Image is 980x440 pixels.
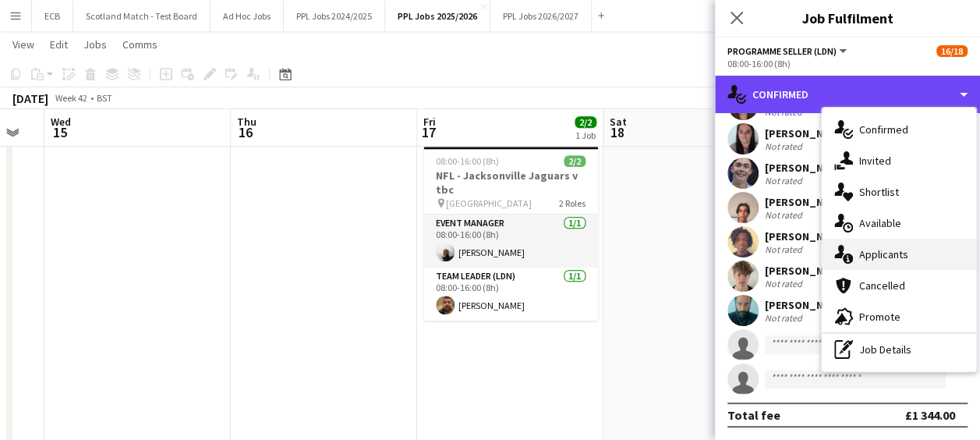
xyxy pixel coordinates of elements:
[51,115,71,129] span: Wed
[765,140,805,152] div: Not rated
[116,34,164,55] a: Comms
[859,122,908,137] span: Confirmed
[237,115,256,129] span: Thu
[50,37,68,51] span: Edit
[765,229,847,243] div: [PERSON_NAME]
[83,37,107,51] span: Jobs
[436,155,499,167] span: 08:00-16:00 (8h)
[122,37,157,51] span: Comms
[446,197,532,209] span: [GEOGRAPHIC_DATA]
[73,1,211,31] button: Scotland Match - Test Board
[765,209,805,221] div: Not rated
[727,407,780,423] div: Total fee
[765,195,847,209] div: [PERSON_NAME]
[423,146,598,321] app-job-card: 08:00-16:00 (8h)2/2NFL - Jacksonville Jaguars v tbc [GEOGRAPHIC_DATA]2 RolesEvent Manager1/108:00...
[822,334,976,365] div: Job Details
[44,34,74,55] a: Edit
[423,215,598,268] app-card-role: Event Manager1/108:00-16:00 (8h)[PERSON_NAME]
[727,45,849,57] button: Programme Seller (LDN)
[859,154,891,168] span: Invited
[859,185,899,199] span: Shortlist
[423,268,598,321] app-card-role: Team Leader (LDN)1/108:00-16:00 (8h)[PERSON_NAME]
[32,1,73,31] button: ECB
[936,45,968,57] span: 16/18
[607,123,627,141] span: 18
[12,37,34,51] span: View
[859,216,901,230] span: Available
[6,34,41,55] a: View
[765,175,805,186] div: Not rated
[575,116,596,128] span: 2/2
[284,1,385,31] button: PPL Jobs 2024/2025
[765,312,805,324] div: Not rated
[715,76,980,113] div: Confirmed
[51,92,90,104] span: Week 42
[765,243,805,255] div: Not rated
[235,123,256,141] span: 16
[765,298,847,312] div: [PERSON_NAME]
[12,90,48,106] div: [DATE]
[97,92,112,104] div: BST
[421,123,436,141] span: 17
[490,1,592,31] button: PPL Jobs 2026/2027
[610,115,627,129] span: Sat
[905,407,955,423] div: £1 344.00
[765,264,847,278] div: [PERSON_NAME]
[859,247,908,261] span: Applicants
[715,8,980,28] h3: Job Fulfilment
[211,1,284,31] button: Ad Hoc Jobs
[385,1,490,31] button: PPL Jobs 2025/2026
[765,161,847,175] div: [PERSON_NAME]
[765,126,847,140] div: [PERSON_NAME]
[859,279,905,293] span: Cancelled
[575,130,596,141] div: 1 Job
[48,123,71,141] span: 15
[859,310,900,324] span: Promote
[423,169,598,197] h3: NFL - Jacksonville Jaguars v tbc
[77,34,113,55] a: Jobs
[559,197,586,209] span: 2 Roles
[727,45,837,57] span: Programme Seller (LDN)
[765,278,805,289] div: Not rated
[564,155,586,167] span: 2/2
[727,58,968,69] div: 08:00-16:00 (8h)
[423,115,436,129] span: Fri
